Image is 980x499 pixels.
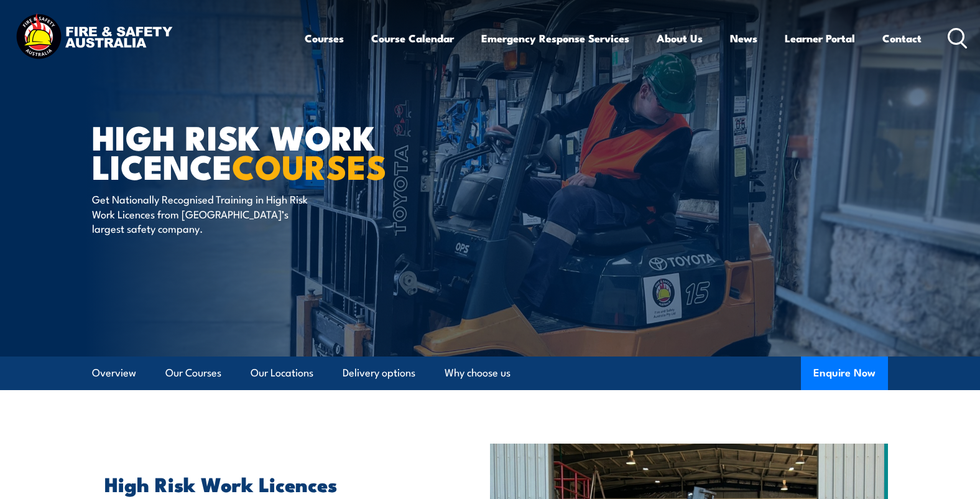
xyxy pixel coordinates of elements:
p: Get Nationally Recognised Training in High Risk Work Licences from [GEOGRAPHIC_DATA]’s largest sa... [92,192,319,235]
a: Course Calendar [371,22,454,55]
a: News [730,22,757,55]
a: Learner Portal [785,22,855,55]
h2: High Risk Work Licences [104,475,433,492]
a: About Us [657,22,703,55]
a: Delivery options [343,357,415,389]
a: Courses [305,22,344,55]
button: Enquire Now [801,357,888,390]
h1: High Risk Work Licence [92,122,399,180]
a: Why choose us [445,357,511,389]
a: Our Locations [251,357,313,389]
a: Overview [92,357,136,389]
a: Contact [882,22,922,55]
strong: COURSES [232,139,387,191]
a: Emergency Response Services [481,22,629,55]
a: Our Courses [165,357,221,389]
